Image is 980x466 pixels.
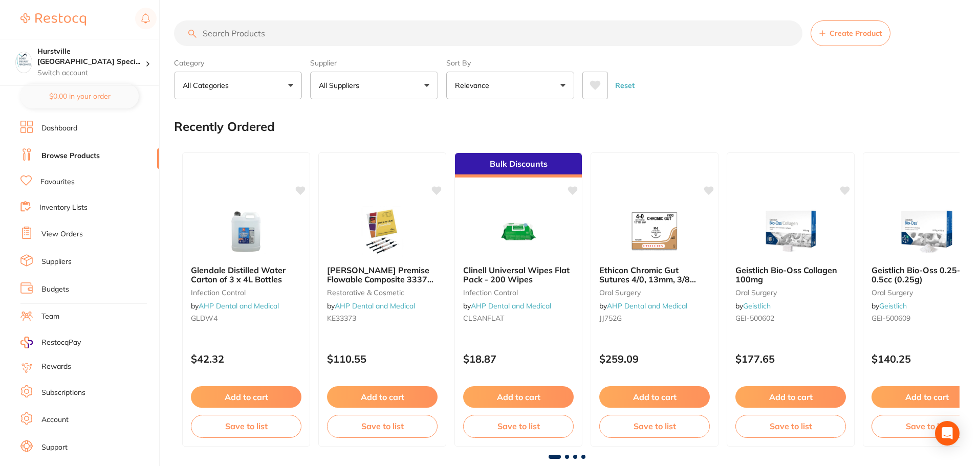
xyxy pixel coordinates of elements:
[37,68,145,78] p: Switch account
[757,206,824,257] img: Geistlich Bio-Oss Collagen 100mg
[735,386,846,408] button: Add to cart
[327,289,438,297] small: restorative & cosmetic
[41,284,69,295] a: Budgets
[327,301,415,310] span: by
[463,386,574,408] button: Add to cart
[599,265,710,284] b: Ethicon Chromic Gut Sutures 4/0, 13mm, 3/8 Circle - 752G
[599,289,710,297] small: oral surgery
[735,289,846,297] small: oral surgery
[446,58,574,68] label: Sort By
[463,314,574,322] small: CLSANFLAT
[735,301,771,310] span: by
[20,337,33,348] img: RestocqPay
[879,301,907,310] a: Geistlich
[213,206,279,257] img: Glendale Distilled Water Carton of 3 x 4L Bottles
[174,120,275,134] h2: Recently Ordered
[41,312,59,322] a: Team
[735,265,846,284] b: Geistlich Bio-Oss Collagen 100mg
[463,289,574,297] small: infection control
[599,415,710,437] button: Save to list
[174,58,302,68] label: Category
[735,353,846,365] p: $177.65
[599,353,710,365] p: $259.09
[191,415,301,437] button: Save to list
[37,47,145,66] h4: Hurstville Sydney Specialist Periodontics
[41,388,85,398] a: Subscriptions
[599,386,710,408] button: Add to cart
[20,8,86,31] a: Restocq Logo
[41,362,71,372] a: Rewards
[41,123,77,134] a: Dashboard
[327,353,438,365] p: $110.55
[463,353,574,365] p: $18.87
[310,72,438,99] button: All Suppliers
[310,58,438,68] label: Supplier
[327,314,438,322] small: KE33373
[199,301,279,310] a: AHP Dental and Medical
[191,314,301,322] small: GLDW4
[830,29,882,37] span: Create Product
[174,20,802,46] input: Search Products
[612,72,638,99] button: Reset
[191,265,301,284] b: Glendale Distilled Water Carton of 3 x 4L Bottles
[599,301,687,310] span: by
[41,338,81,348] span: RestocqPay
[335,301,415,310] a: AHP Dental and Medical
[319,80,363,91] p: All Suppliers
[40,177,75,187] a: Favourites
[20,13,86,26] img: Restocq Logo
[471,301,551,310] a: AHP Dental and Medical
[174,72,302,99] button: All Categories
[191,386,301,408] button: Add to cart
[39,203,88,213] a: Inventory Lists
[811,20,890,46] button: Create Product
[621,206,688,257] img: Ethicon Chromic Gut Sutures 4/0, 13mm, 3/8 Circle - 752G
[607,301,687,310] a: AHP Dental and Medical
[455,153,582,177] div: Bulk Discounts
[735,415,846,437] button: Save to list
[735,314,846,322] small: GEI-500602
[327,386,438,408] button: Add to cart
[41,415,69,425] a: Account
[463,265,574,284] b: Clinell Universal Wipes Flat Pack - 200 Wipes
[41,442,68,453] a: Support
[599,314,710,322] small: JJ752G
[16,52,32,68] img: Hurstville Sydney Specialist Periodontics
[20,84,139,108] button: $0.00 in your order
[463,415,574,437] button: Save to list
[191,289,301,297] small: infection control
[183,80,233,91] p: All Categories
[327,265,438,284] b: Kerr Premise Flowable Composite 33373 - A2 Syringe Refill
[41,257,72,267] a: Suppliers
[463,301,551,310] span: by
[41,229,83,239] a: View Orders
[485,206,552,257] img: Clinell Universal Wipes Flat Pack - 200 Wipes
[446,72,574,99] button: Relevance
[349,206,416,257] img: Kerr Premise Flowable Composite 33373 - A2 Syringe Refill
[743,301,771,310] a: Geistlich
[935,421,960,446] div: Open Intercom Messenger
[894,206,960,257] img: Geistlich Bio-Oss 0.25-1mm 0.5cc (0.25g)
[191,353,301,365] p: $42.32
[20,337,81,348] a: RestocqPay
[41,151,100,161] a: Browse Products
[327,415,438,437] button: Save to list
[191,301,279,310] span: by
[872,301,907,310] span: by
[455,80,493,91] p: Relevance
